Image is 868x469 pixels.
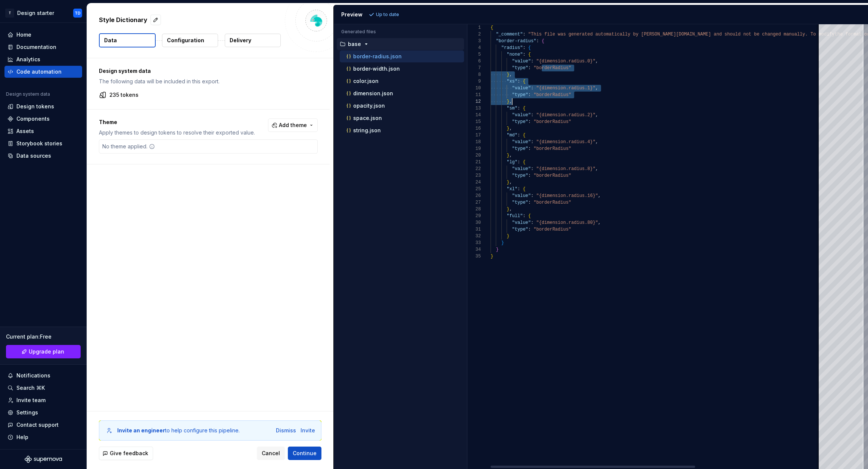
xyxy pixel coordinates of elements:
[99,140,158,153] div: No theme applied.
[6,333,81,340] div: Current plan : Free
[99,78,318,85] p: The following data will be included in this export.
[467,186,481,192] div: 25
[301,427,315,434] div: Invite
[376,12,399,18] p: Up to date
[491,254,493,259] span: }
[340,77,464,85] button: color.json
[99,129,255,136] p: Apply themes to design tokens to resolve their exported value.
[341,29,460,35] p: Generated files
[676,32,835,37] span: [DOMAIN_NAME] and should not be changed manually. To modify
[507,207,509,212] span: }
[512,146,528,151] span: "type"
[542,38,544,44] span: {
[16,397,46,404] div: Invite team
[276,427,296,434] div: Dismiss
[353,78,379,84] p: color.json
[4,138,82,149] a: Storybook stories
[512,173,528,178] span: "type"
[16,127,34,135] div: Assets
[6,345,81,358] a: Upgrade plan
[536,193,598,198] span: "{dimension.radius.16}"
[99,67,318,75] p: Design system data
[99,447,153,460] button: Give feedback
[512,227,528,232] span: "type"
[4,101,82,112] a: Design tokens
[467,112,481,118] div: 14
[16,372,50,379] div: Notifications
[4,41,82,53] a: Documentation
[5,9,14,18] div: T
[533,227,571,232] span: "borderRadius"
[523,45,525,50] span: :
[501,45,523,50] span: "radius"
[288,447,321,460] button: Continue
[536,86,595,91] span: "{dimension.radius.1}"
[507,72,509,77] span: }
[4,407,82,419] a: Settings
[279,121,307,129] span: Add theme
[523,186,525,192] span: {
[528,227,531,232] span: :
[517,133,520,138] span: :
[4,125,82,137] a: Assets
[536,112,595,118] span: "{dimension.radius.2}"
[512,139,531,145] span: "value"
[257,447,285,460] button: Cancel
[467,240,481,246] div: 33
[536,139,595,145] span: "{dimension.radius.4}"
[531,112,533,118] span: :
[512,59,531,64] span: "value"
[230,37,251,44] p: Delivery
[467,105,481,112] div: 13
[512,86,531,91] span: "value"
[16,31,31,38] div: Home
[507,213,523,219] span: "full"
[595,139,598,145] span: ,
[268,118,318,132] button: Add theme
[353,66,400,72] p: border-width.json
[467,219,481,226] div: 30
[517,106,520,111] span: :
[496,247,498,252] span: }
[507,133,517,138] span: "md"
[348,41,361,47] p: base
[531,220,533,225] span: :
[16,43,56,51] div: Documentation
[16,140,62,147] div: Storybook stories
[4,53,82,65] a: Analytics
[162,34,218,47] button: Configuration
[509,126,512,131] span: ,
[507,52,523,57] span: "none"
[528,213,531,219] span: {
[467,145,481,152] div: 19
[4,150,82,162] a: Data sources
[340,89,464,98] button: dimension.json
[517,79,520,84] span: :
[523,133,525,138] span: {
[225,34,281,47] button: Delivery
[340,126,464,135] button: string.json
[467,213,481,219] div: 29
[536,166,595,172] span: "{dimension.radius.8}"
[4,29,82,41] a: Home
[533,119,571,124] span: "borderRadius"
[595,166,598,172] span: ,
[523,106,525,111] span: {
[340,102,464,110] button: opacity.json
[507,186,517,192] span: "xl"
[467,152,481,159] div: 20
[17,9,54,17] div: Design starter
[528,146,531,151] span: :
[75,10,81,16] div: TD
[467,139,481,145] div: 18
[353,90,393,96] p: dimension.json
[262,450,280,457] span: Cancel
[467,92,481,98] div: 11
[467,125,481,132] div: 16
[467,65,481,71] div: 7
[467,132,481,139] div: 17
[25,456,62,463] svg: Supernova Logo
[16,421,59,429] div: Contact support
[16,68,62,75] div: Code automation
